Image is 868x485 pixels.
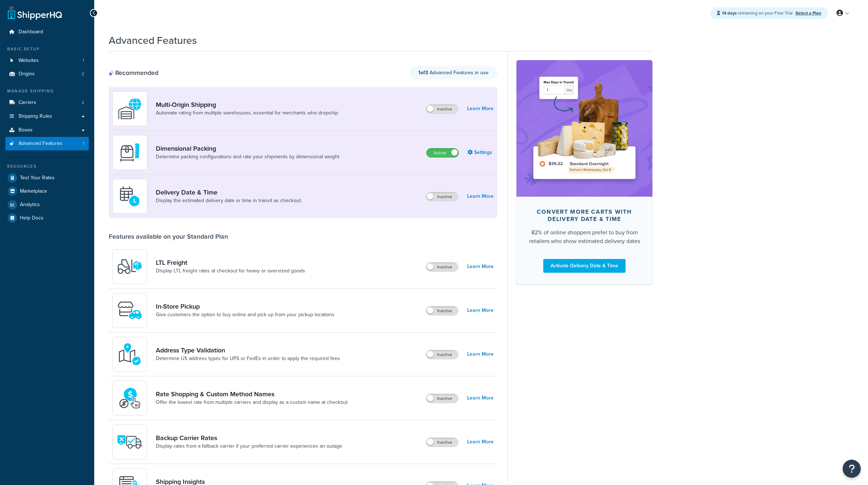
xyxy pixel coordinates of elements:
a: Help Docs [5,212,89,225]
img: WatD5o0RtDAAAAAElFTkSuQmCC [117,96,142,121]
span: Shipping Rules [18,113,52,120]
div: Convert more carts with delivery date & time [528,208,641,223]
label: Inactive [426,105,458,113]
a: Shipping Rules [5,110,89,123]
a: Select a Plan [796,10,821,16]
a: Address Type Validation [156,346,340,354]
a: Learn More [467,262,494,272]
a: Carriers2 [5,96,89,109]
h1: Advanced Features [109,33,197,47]
a: Automate rating from multiple warehouses, essential for merchants who dropship [156,109,338,117]
img: gfkeb5ejjkALwAAAABJRU5ErkJggg== [117,184,142,209]
span: Advanced Features in use [418,69,489,76]
button: Open Resource Center [843,460,861,478]
a: Learn More [467,437,494,447]
a: In-Store Pickup [156,302,335,310]
span: Marketplace [20,188,47,195]
span: 1 [83,141,84,147]
a: Analytics [5,198,89,211]
a: Boxes [5,124,89,137]
a: Dashboard [5,25,89,39]
li: Carriers [5,96,89,109]
a: Offer the lowest rate from multiple carriers and display as a custom name at checkout [156,399,348,406]
a: Display the estimated delivery date or time in transit as checkout. [156,197,302,204]
a: Multi-Origin Shipping [156,101,338,109]
a: Determine packing configurations and rate your shipments by dimensional weight [156,153,339,160]
a: Websites1 [5,54,89,67]
a: Give customers the option to buy online and pick up from your pickup locations [156,311,335,318]
span: Origins [18,71,35,77]
a: Test Your Rates [5,171,89,184]
span: Websites [18,58,39,64]
label: Inactive [426,394,458,403]
a: Display LTL freight rates at checkout for heavy or oversized goods [156,267,305,275]
label: Inactive [426,263,458,271]
a: Activate Delivery Date & Time [543,259,626,273]
span: Boxes [18,127,33,133]
img: feature-image-ddt-36eae7f7280da8017bfb280eaccd9c446f90b1fe08728e4019434db127062ab4.png [527,71,641,185]
strong: 1 of 3 [418,69,428,76]
span: Dashboard [18,29,43,35]
li: Websites [5,54,89,67]
label: Inactive [426,350,458,359]
span: 1 [83,58,84,64]
a: Origins2 [5,67,89,81]
img: icon-duo-feat-rate-shopping-ecdd8bed.png [117,385,142,411]
span: Analytics [20,202,40,208]
a: Learn More [467,349,494,359]
a: Marketplace [5,185,89,198]
div: Basic Setup [5,46,89,52]
label: Inactive [426,192,458,201]
img: wfgcfpwTIucLEAAAAASUVORK5CYII= [117,298,142,323]
strong: 14 days [722,10,737,16]
a: Learn More [467,305,494,315]
div: Resources [5,163,89,170]
a: Learn More [467,191,494,201]
span: Advanced Features [18,141,62,147]
div: 82% of online shoppers prefer to buy from retailers who show estimated delivery dates [528,228,641,246]
li: Origins [5,67,89,81]
span: Carriers [18,100,36,106]
a: Advanced Features1 [5,137,89,150]
span: 2 [82,100,84,106]
img: y79ZsPf0fXUFUhFXDzUgf+ktZg5F2+ohG75+v3d2s1D9TjoU8PiyCIluIjV41seZevKCRuEjTPPOKHJsQcmKCXGdfprl3L4q7... [117,254,142,279]
img: icon-duo-feat-backup-carrier-4420b188.png [117,429,142,455]
label: Active [427,149,458,157]
label: Inactive [426,438,458,447]
span: Help Docs [20,215,43,221]
span: Test Your Rates [20,175,55,181]
a: Dimensional Packing [156,145,339,152]
label: Inactive [426,306,458,315]
a: Settings [468,147,494,158]
a: Display rates from a fallback carrier if your preferred carrier experiences an outage [156,443,342,450]
li: Advanced Features [5,137,89,150]
a: Determine US address types for UPS or FedEx in order to apply the required fees [156,355,340,362]
a: Rate Shopping & Custom Method Names [156,390,348,398]
span: remaining on your Free Trial [722,10,794,16]
a: Backup Carrier Rates [156,434,342,442]
a: Learn More [467,104,494,114]
div: Manage Shipping [5,88,89,94]
a: LTL Freight [156,259,305,267]
span: 2 [82,71,84,77]
a: Delivery Date & Time [156,188,302,196]
div: Features available on your Standard Plan [109,233,228,241]
a: Learn More [467,393,494,403]
div: Recommended [109,69,158,77]
img: kIG8fy0lQAAAABJRU5ErkJggg== [117,342,142,367]
img: DTVBYsAAAAAASUVORK5CYII= [117,140,142,165]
